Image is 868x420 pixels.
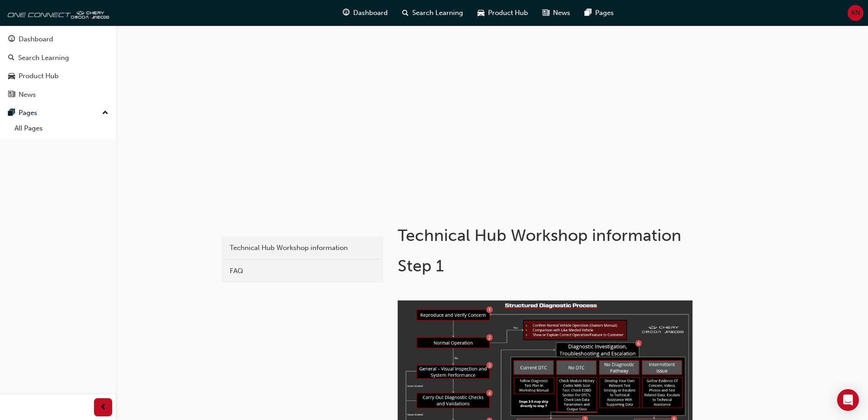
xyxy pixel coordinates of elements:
[4,31,112,48] a: Dashboard
[542,7,549,19] span: news-icon
[19,108,37,118] div: Pages
[353,8,388,18] span: Dashboard
[4,68,112,85] a: Product Hub
[553,8,570,18] span: News
[4,86,112,103] a: News
[398,225,695,245] h1: Technical Hub Workshop information
[18,53,69,63] div: Search Learning
[11,121,112,135] a: All Pages
[102,107,108,119] span: up-icon
[488,8,528,18] span: Product Hub
[19,90,36,100] div: News
[8,91,15,99] span: news-icon
[4,50,112,66] a: Search Learning
[4,29,112,105] button: DashboardSearch LearningProduct HubNews
[8,54,15,62] span: search-icon
[395,4,470,22] a: search-iconSearch Learning
[4,105,112,121] button: Pages
[8,35,15,44] span: guage-icon
[5,4,109,22] img: oneconnect
[8,72,15,80] span: car-icon
[225,240,380,256] a: Technical Hub Workshop information
[230,243,375,253] div: Technical Hub Workshop information
[412,8,463,18] span: Search Learning
[8,109,15,117] span: pages-icon
[470,4,535,22] a: car-iconProduct Hub
[398,256,444,275] span: Step 1
[478,7,484,19] span: car-icon
[19,34,53,45] div: Dashboard
[19,71,59,81] div: Product Hub
[343,7,350,19] span: guage-icon
[585,7,592,19] span: pages-icon
[837,389,859,411] div: Open Intercom Messenger
[851,8,860,18] span: KN
[848,5,863,21] button: KN
[230,266,375,276] div: FAQ
[100,402,107,413] span: prev-icon
[225,263,380,279] a: FAQ
[577,4,621,22] a: pages-iconPages
[595,8,614,18] span: Pages
[402,7,409,19] span: search-icon
[535,4,577,22] a: news-iconNews
[335,4,395,22] a: guage-iconDashboard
